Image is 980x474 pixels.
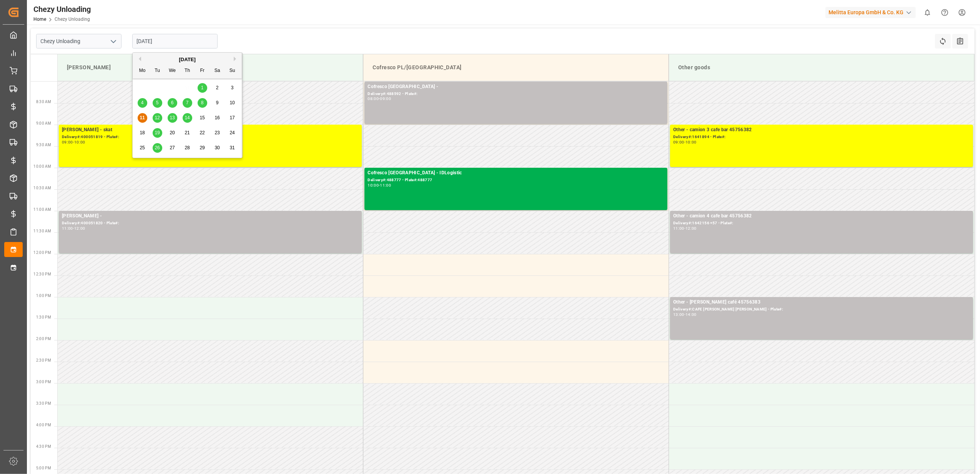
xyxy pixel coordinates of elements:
[168,98,177,108] div: Choose Wednesday, August 6th, 2025
[198,143,207,153] div: Choose Friday, August 29th, 2025
[215,145,220,150] span: 30
[686,313,697,316] div: 14:00
[62,140,73,144] div: 09:00
[200,145,205,150] span: 29
[155,115,160,120] span: 12
[198,66,207,76] div: Fr
[132,34,218,48] input: DD.MM.YYYY
[673,299,970,306] div: Other - [PERSON_NAME] café 45756383
[686,227,697,230] div: 12:00
[136,57,141,61] button: Previous Month
[673,313,684,316] div: 13:00
[36,444,51,449] span: 4:30 PM
[368,177,664,184] div: Delivery#:488777 - Plate#:488777
[36,100,51,104] span: 8:30 AM
[200,115,205,120] span: 15
[155,130,160,135] span: 19
[74,227,85,230] div: 12:00
[213,128,222,138] div: Choose Saturday, August 23rd, 2025
[36,358,51,362] span: 2:30 PM
[170,115,175,120] span: 13
[138,113,147,123] div: Choose Monday, August 11th, 2025
[380,184,391,187] div: 11:00
[228,143,237,153] div: Choose Sunday, August 31st, 2025
[673,306,970,313] div: Delivery#:CAFE [PERSON_NAME] [PERSON_NAME] - Plate#:
[168,143,177,153] div: Choose Wednesday, August 27th, 2025
[368,169,664,177] div: Cofresco [GEOGRAPHIC_DATA] - IDLogistic
[183,98,192,108] div: Choose Thursday, August 7th, 2025
[33,229,51,233] span: 11:30 AM
[230,100,235,105] span: 10
[36,466,51,470] span: 5:00 PM
[673,220,970,227] div: Delivery#:1642156 +57 - Plate#:
[686,140,697,144] div: 10:00
[228,98,237,108] div: Choose Sunday, August 10th, 2025
[213,143,222,153] div: Choose Saturday, August 30th, 2025
[138,66,147,76] div: Mo
[183,128,192,138] div: Choose Thursday, August 21st, 2025
[198,113,207,123] div: Choose Friday, August 15th, 2025
[368,184,379,187] div: 10:00
[153,66,162,76] div: Tu
[33,17,46,22] a: Home
[213,98,222,108] div: Choose Saturday, August 9th, 2025
[368,83,664,91] div: Cofresco [GEOGRAPHIC_DATA] -
[228,66,237,76] div: Su
[185,130,190,135] span: 21
[140,145,145,150] span: 25
[380,97,391,100] div: 09:00
[64,60,357,75] div: [PERSON_NAME]
[228,83,237,93] div: Choose Sunday, August 3rd, 2025
[919,4,936,21] button: show 0 new notifications
[230,130,235,135] span: 24
[170,145,175,150] span: 27
[230,115,235,120] span: 17
[133,56,242,63] div: [DATE]
[107,35,119,47] button: open menu
[33,3,91,15] div: Chezy Unloading
[62,227,73,230] div: 11:00
[36,423,51,427] span: 4:00 PM
[231,85,234,90] span: 3
[62,126,359,134] div: [PERSON_NAME] - skat
[228,128,237,138] div: Choose Sunday, August 24th, 2025
[213,66,222,76] div: Sa
[171,100,174,105] span: 6
[379,184,380,187] div: -
[138,128,147,138] div: Choose Monday, August 18th, 2025
[936,4,953,21] button: Help Center
[168,113,177,123] div: Choose Wednesday, August 13th, 2025
[673,126,970,134] div: Other - camion 3 cafe bar 45756382
[234,57,238,61] button: Next Month
[198,128,207,138] div: Choose Friday, August 22nd, 2025
[200,130,205,135] span: 22
[673,227,684,230] div: 11:00
[36,337,51,341] span: 2:00 PM
[228,113,237,123] div: Choose Sunday, August 17th, 2025
[33,186,51,190] span: 10:30 AM
[216,85,219,90] span: 2
[153,143,162,153] div: Choose Tuesday, August 26th, 2025
[36,401,51,406] span: 3:30 PM
[368,97,379,100] div: 08:00
[33,272,51,276] span: 12:30 PM
[673,212,970,220] div: Other - camion 4 cafe bar 45756382
[215,130,220,135] span: 23
[185,115,190,120] span: 14
[825,7,916,18] div: Melitta Europa GmbH & Co. KG
[36,315,51,319] span: 1:30 PM
[198,83,207,93] div: Choose Friday, August 1st, 2025
[185,145,190,150] span: 28
[138,98,147,108] div: Choose Monday, August 4th, 2025
[36,380,51,384] span: 3:00 PM
[33,207,51,212] span: 11:00 AM
[230,145,235,150] span: 31
[140,130,145,135] span: 18
[170,130,175,135] span: 20
[379,97,380,100] div: -
[33,164,51,169] span: 10:00 AM
[153,98,162,108] div: Choose Tuesday, August 5th, 2025
[684,227,686,230] div: -
[168,128,177,138] div: Choose Wednesday, August 20th, 2025
[168,66,177,76] div: We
